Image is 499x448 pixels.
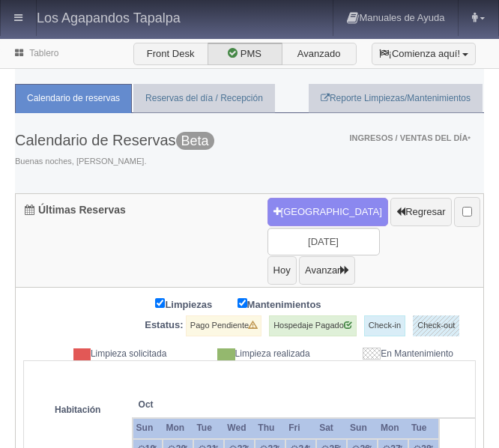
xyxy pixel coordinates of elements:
[155,295,235,312] label: Limpiezas
[139,399,188,411] span: Oct
[186,315,261,336] label: Pago Pendiente
[267,198,388,226] button: [GEOGRAPHIC_DATA]
[364,315,405,336] label: Check-in
[55,405,100,415] strong: Habitación
[15,84,132,113] a: Calendario de reservas
[25,205,126,216] h4: Últimas Reservas
[309,84,483,113] a: Reporte Limpiezas/Mantenimientos
[347,418,378,438] th: Sun
[316,418,347,438] th: Sat
[193,418,224,438] th: Tue
[133,418,163,438] th: Sun
[390,198,451,226] button: Regresar
[34,348,178,360] div: Limpieza solicitada
[163,418,193,438] th: Mon
[321,348,465,360] div: En Mantenimiento
[238,298,247,308] input: Mantenimientos
[224,418,255,438] th: Wed
[282,43,357,65] label: Avanzado
[413,315,459,336] label: Check-out
[145,318,183,333] label: Estatus:
[269,315,357,336] label: Hospedaje Pagado
[37,7,181,26] h4: Los Agapandos Tapalpa
[238,295,344,312] label: Mantenimientos
[255,418,285,438] th: Thu
[133,84,275,113] a: Reservas del día / Recepción
[15,132,214,148] h3: Calendario de Reservas
[155,298,165,308] input: Limpiezas
[299,256,355,285] button: Avanzar
[349,133,471,142] span: Ingresos / Ventas del día
[378,418,408,438] th: Mon
[15,156,214,168] span: Buenas noches, [PERSON_NAME].
[133,43,208,65] label: Front Desk
[285,418,316,438] th: Fri
[29,48,58,58] a: Tablero
[176,132,214,150] span: Beta
[372,43,476,65] button: ¡Comienza aquí!
[408,418,439,438] th: Tue
[178,348,321,360] div: Limpieza realizada
[267,256,297,285] button: Hoy
[208,43,282,65] label: PMS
